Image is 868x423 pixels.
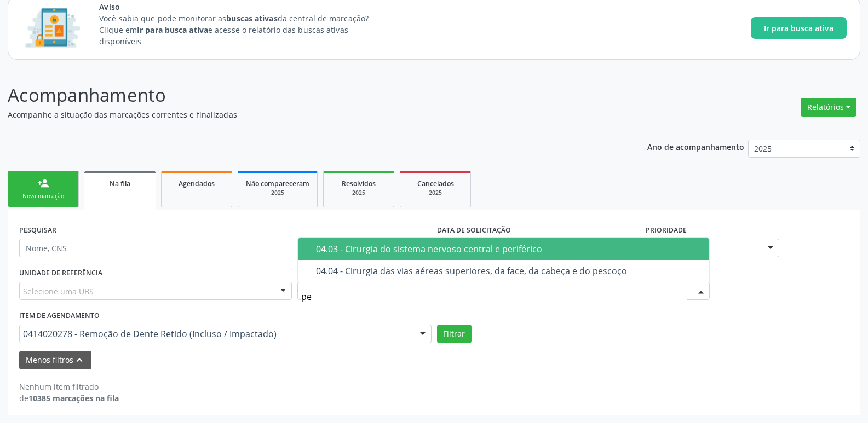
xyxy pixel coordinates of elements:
[246,179,309,188] span: Não compareceram
[437,325,472,343] button: Filtrar
[751,17,847,39] button: Ir para busca ativa
[331,189,386,197] div: 2025
[8,82,605,109] p: Acompanhamento
[437,222,511,239] label: DATA DE SOLICITAÇÃO
[23,286,94,297] span: Selecione uma UBS
[647,140,744,153] p: Ano de acompanhamento
[179,179,215,188] span: Agendados
[246,189,309,197] div: 2025
[19,265,102,282] label: UNIDADE DE REFERÊNCIA
[73,354,85,366] i: keyboard_arrow_up
[99,13,389,47] p: Você sabia que pode monitorar as da central de marcação? Clique em e acesse o relatório das busca...
[19,308,100,325] label: Item de agendamento
[137,25,208,35] strong: Ir para busca ativa
[21,3,84,53] img: Imagem de CalloutCard
[37,177,49,189] div: person_add
[316,266,703,275] div: 04.04 - Cirurgia das vias aéreas superiores, da face, da cabeça e do pescoço
[110,179,130,188] span: Na fila
[28,393,119,403] strong: 10385 marcações na fila
[23,328,409,339] span: 0414020278 - Remoção de Dente Retido (Incluso / Impactado)
[19,351,91,370] button: Menos filtroskeyboard_arrow_up
[764,22,833,34] span: Ir para busca ativa
[301,286,687,308] input: Selecione um grupo ou subgrupo
[19,392,119,404] div: de
[646,222,687,239] label: Prioridade
[342,179,376,188] span: Resolvidos
[226,13,277,24] strong: buscas ativas
[8,109,605,120] p: Acompanhe a situação das marcações correntes e finalizadas
[99,1,389,13] span: Aviso
[316,245,703,253] div: 04.03 - Cirurgia do sistema nervoso central e periférico
[16,192,71,200] div: Nova marcação
[19,222,56,239] label: PESQUISAR
[19,381,119,392] div: Nenhum item filtrado
[801,98,856,117] button: Relatórios
[408,189,463,197] div: 2025
[417,179,454,188] span: Cancelados
[19,239,432,257] input: Nome, CNS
